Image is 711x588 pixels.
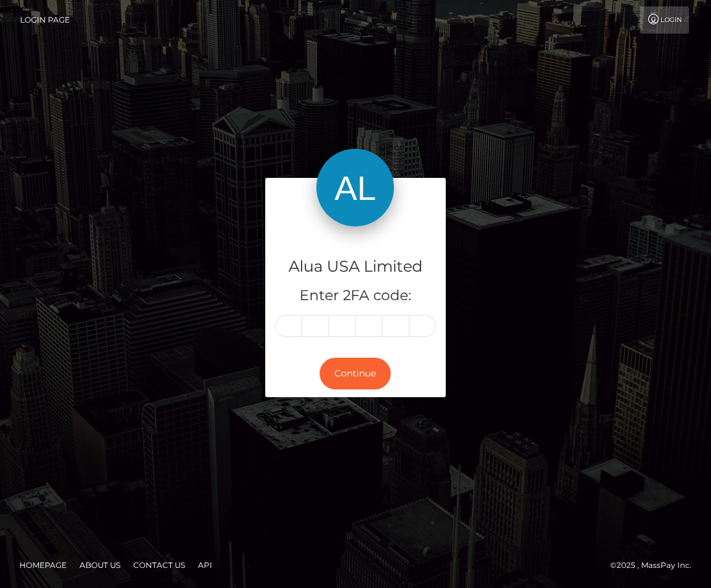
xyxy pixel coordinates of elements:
a: Contact Us [128,555,190,575]
a: Login Page [20,6,70,34]
h4: Alua USA Limited [275,256,437,278]
img: Alua USA Limited [316,149,394,226]
a: Homepage [14,555,72,575]
a: Login [640,6,689,34]
a: About Us [74,555,126,575]
button: Continue [320,358,391,389]
a: API [193,555,217,575]
div: © 2025 , MassPay Inc. [610,558,701,572]
h5: Enter 2FA code: [275,286,437,306]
